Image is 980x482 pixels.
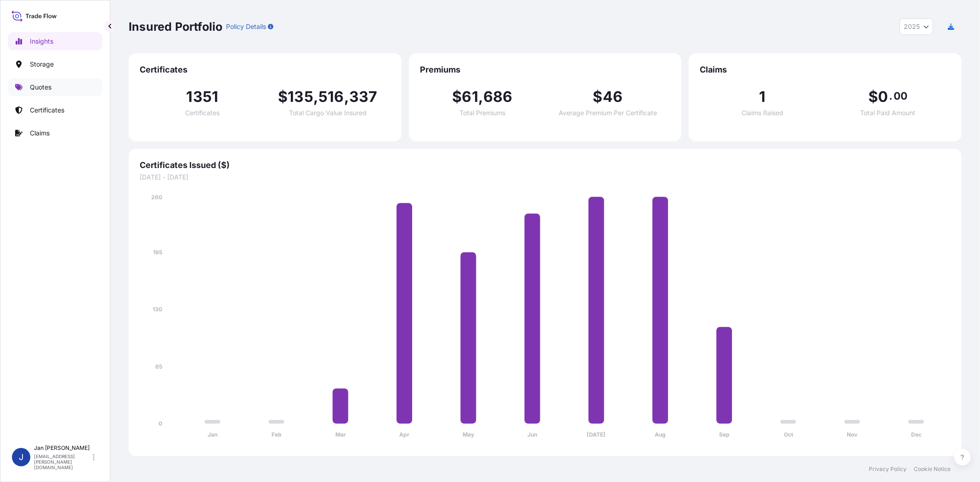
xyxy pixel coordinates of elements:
[894,92,907,100] span: 00
[34,454,91,470] p: [EMAIL_ADDRESS][PERSON_NAME][DOMAIN_NAME]
[904,22,920,31] span: 2025
[30,60,54,69] p: Storage
[140,173,951,182] span: [DATE] - [DATE]
[153,306,162,313] tspan: 130
[289,110,367,116] span: Total Cargo Value Insured
[462,90,478,104] span: 61
[911,432,922,438] tspan: Dec
[187,90,219,104] span: 1351
[272,432,282,438] tspan: Feb
[603,90,623,104] span: 46
[30,129,50,138] p: Claims
[335,432,346,438] tspan: Mar
[463,432,475,438] tspan: May
[784,432,793,438] tspan: Oct
[559,110,657,116] span: Average Premium Per Certificate
[140,160,951,171] span: Certificates Issued ($)
[869,465,906,473] a: Privacy Policy
[8,55,102,73] a: Storage
[700,64,951,75] span: Claims
[278,90,288,104] span: $
[914,465,951,473] a: Cookie Notice
[742,110,783,116] span: Claims Raised
[226,22,266,31] p: Policy Details
[129,19,222,34] p: Insured Portfolio
[34,444,91,452] p: Jan [PERSON_NAME]
[478,90,483,104] span: ,
[889,92,893,100] span: .
[399,432,409,438] tspan: Apr
[349,90,378,104] span: 337
[185,110,220,116] span: Certificates
[30,83,51,92] p: Quotes
[759,90,766,104] span: 1
[847,432,858,438] tspan: Nov
[151,194,162,201] tspan: 260
[19,453,23,462] span: J
[30,106,64,115] p: Certificates
[30,37,53,46] p: Insights
[527,432,537,438] tspan: Jun
[483,90,513,104] span: 686
[719,432,730,438] tspan: Sep
[344,90,349,104] span: ,
[655,432,666,438] tspan: Aug
[159,420,162,427] tspan: 0
[861,110,916,116] span: Total Paid Amount
[153,249,162,256] tspan: 195
[140,64,391,75] span: Certificates
[8,32,102,50] a: Insights
[593,90,603,104] span: $
[420,64,671,75] span: Premiums
[8,78,102,96] a: Quotes
[288,90,313,104] span: 135
[208,432,217,438] tspan: Jan
[313,90,318,104] span: ,
[155,363,162,370] tspan: 65
[459,110,505,116] span: Total Premiums
[8,124,102,142] a: Claims
[452,90,462,104] span: $
[900,18,933,35] button: Year Selector
[8,101,102,119] a: Certificates
[587,432,606,438] tspan: [DATE]
[878,90,888,104] span: 0
[868,90,878,104] span: $
[318,90,344,104] span: 516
